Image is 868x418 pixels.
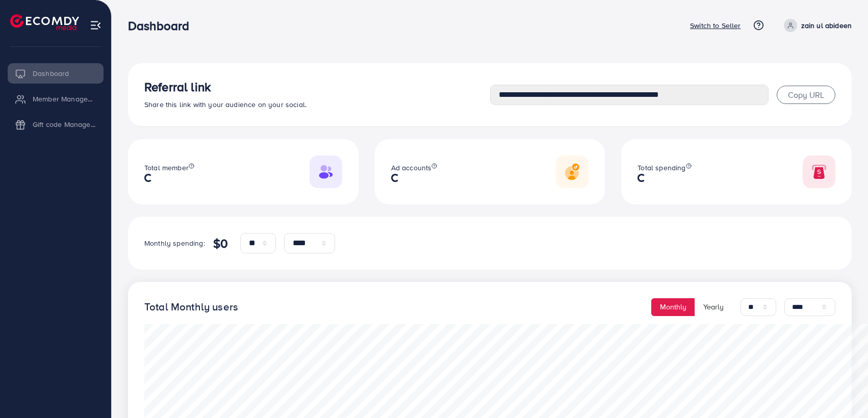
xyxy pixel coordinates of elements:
[651,298,695,316] button: Monthly
[391,163,432,173] span: Ad accounts
[801,19,852,32] p: zain ul abideen
[780,19,852,32] a: zain ul abideen
[90,19,101,31] img: menu
[128,18,197,33] h3: Dashboard
[637,163,685,173] span: Total spending
[690,19,741,32] p: Switch to Seller
[310,155,342,188] img: Responsive image
[144,80,490,94] h3: Referral link
[788,89,824,100] span: Copy URL
[695,298,732,316] button: Yearly
[213,236,228,251] h4: $0
[144,237,205,249] p: Monthly spending:
[556,155,589,188] img: Responsive image
[777,86,835,104] button: Copy URL
[144,163,189,173] span: Total member
[10,14,79,30] img: logo
[803,155,835,188] img: Responsive image
[144,99,307,110] span: Share this link with your audience on your social.
[144,301,238,313] h4: Total Monthly users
